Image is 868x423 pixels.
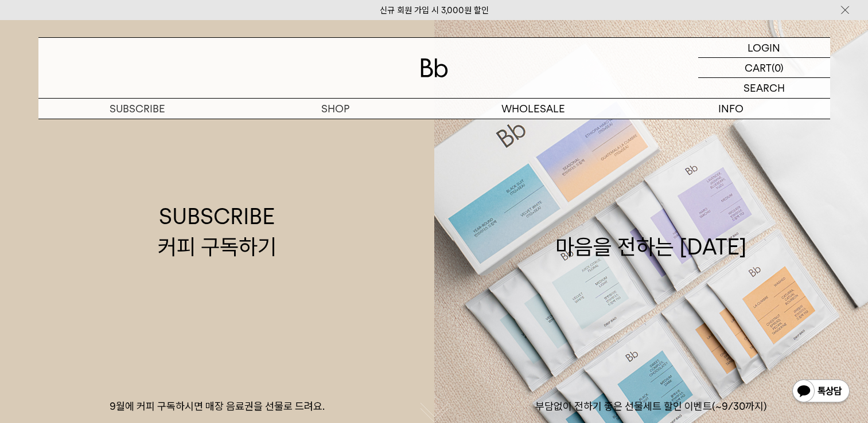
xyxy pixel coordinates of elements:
[434,99,632,119] p: WHOLESALE
[158,201,277,262] div: SUBSCRIBE 커피 구독하기
[698,38,830,58] a: LOGIN
[745,58,772,77] p: CART
[698,58,830,78] a: CART (0)
[744,78,785,98] p: SEARCH
[772,58,784,77] p: (0)
[421,58,448,77] img: 로고
[748,38,780,57] p: LOGIN
[236,99,434,119] a: SHOP
[791,378,851,406] img: 카카오톡 채널 1:1 채팅 버튼
[555,201,747,262] div: 마음을 전하는 [DATE]
[380,5,489,15] a: 신규 회원 가입 시 3,000원 할인
[38,99,236,119] a: SUBSCRIBE
[632,99,830,119] p: INFO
